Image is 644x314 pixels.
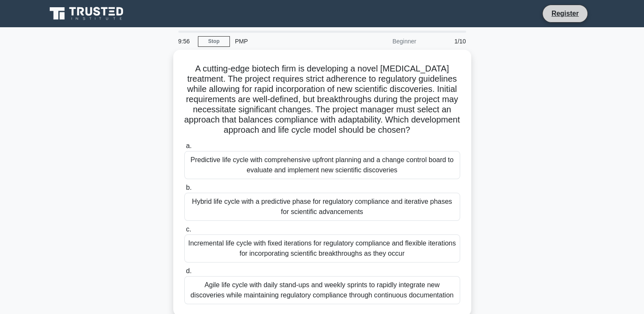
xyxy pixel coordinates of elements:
div: 1/10 [421,33,471,50]
a: Register [546,8,584,19]
span: c. [186,226,191,233]
div: Beginner [347,33,421,50]
div: PMP [230,33,347,50]
span: d. [186,267,192,274]
div: Incremental life cycle with fixed iterations for regulatory compliance and flexible iterations fo... [184,234,460,263]
span: a. [186,142,192,149]
div: Agile life cycle with daily stand-ups and weekly sprints to rapidly integrate new discoveries whi... [184,276,460,304]
div: 9:56 [173,33,198,50]
span: b. [186,184,192,191]
div: Hybrid life cycle with a predictive phase for regulatory compliance and iterative phases for scie... [184,193,460,221]
div: Predictive life cycle with comprehensive upfront planning and a change control board to evaluate ... [184,151,460,179]
a: Stop [198,36,230,47]
h5: A cutting-edge biotech firm is developing a novel [MEDICAL_DATA] treatment. The project requires ... [183,63,461,136]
